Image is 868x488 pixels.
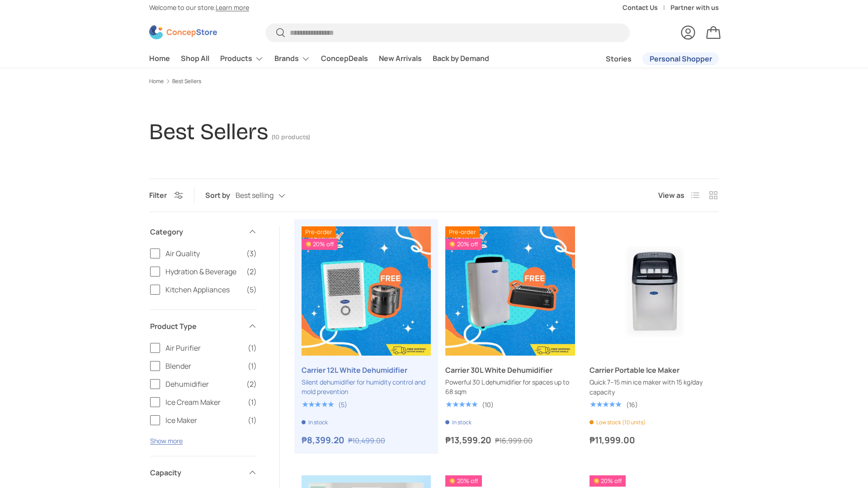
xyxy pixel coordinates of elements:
span: Best selling [236,191,274,200]
span: Blender [165,361,242,371]
summary: Product Type [150,310,257,343]
span: 20% off [590,475,626,487]
a: Carrier Portable Ice Maker [590,365,679,375]
a: Home [149,50,170,67]
span: Air Purifier [165,343,242,353]
span: Hydration & Beverage [165,266,241,277]
a: Home [149,79,164,84]
span: Personal Shopper [650,55,712,62]
a: Partner with us [670,3,719,13]
a: Carrier Portable Ice Maker [590,226,719,356]
summary: Brands [269,50,316,68]
a: Learn more [216,3,249,12]
a: Stories [606,50,632,68]
img: ConcepStore [149,25,217,39]
span: (1) [248,397,257,408]
span: 20% off [302,239,338,250]
span: (1) [248,343,257,353]
summary: Category [150,216,257,248]
a: Carrier 12L White Dehumidifier [302,226,431,356]
span: (5) [246,284,257,295]
h1: Best Sellers [149,118,268,145]
a: Back by Demand [433,50,489,67]
a: Contact Us [623,3,670,13]
span: Capacity [150,467,242,478]
nav: Primary [149,50,489,68]
nav: Breadcrumbs [149,77,719,85]
span: 20% off [445,239,481,250]
button: Filter [149,190,183,200]
span: Ice Maker [165,415,242,426]
a: ConcepDeals [321,50,368,67]
label: Sort by [205,190,236,201]
button: Best selling [236,188,303,204]
a: Best Sellers [172,79,201,84]
a: Brands [274,50,310,68]
span: View as [658,190,684,201]
span: Ice Cream Maker [165,397,242,408]
a: Carrier 12L White Dehumidifier [302,365,407,375]
span: (1) [248,415,257,426]
a: Products [220,50,264,68]
span: Category [150,226,242,237]
a: New Arrivals [379,50,422,67]
span: Kitchen Appliances [165,284,241,295]
span: Dehumidifier [165,379,241,389]
p: Welcome to our store. [149,3,249,13]
span: (10 products) [272,133,310,141]
span: (1) [248,361,257,371]
span: (2) [246,266,257,277]
summary: Products [215,50,269,68]
a: Personal Shopper [642,52,719,65]
a: Carrier 30L White Dehumidifier [445,226,575,356]
span: Pre-order [445,226,480,238]
nav: Secondary [584,50,719,68]
span: Pre-order [302,226,336,238]
span: Product Type [150,321,242,332]
button: Show more [150,436,183,445]
a: Shop All [181,50,209,67]
span: Filter [149,190,167,200]
img: carrier-ice-maker-full-view-concepstore [590,226,719,356]
a: Carrier 30L White Dehumidifier [445,365,552,375]
span: 20% off [445,475,481,487]
span: (2) [246,379,257,389]
span: (3) [246,248,257,259]
span: Air Quality [165,248,241,259]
